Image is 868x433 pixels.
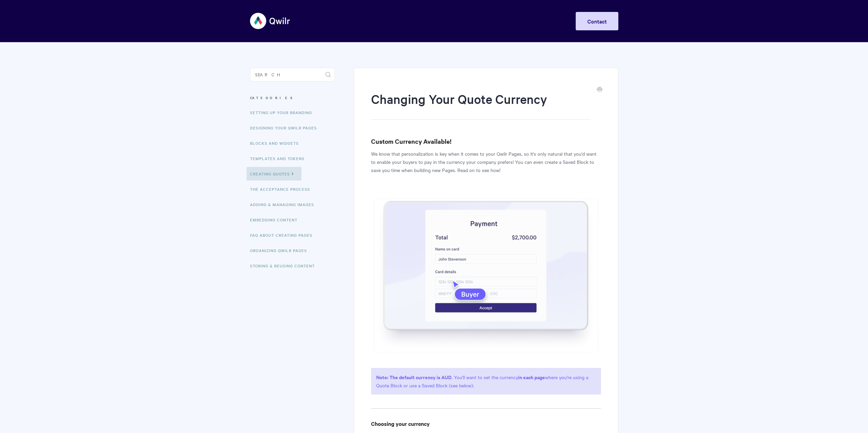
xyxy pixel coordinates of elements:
[250,198,319,211] a: Adding & Managing Images
[250,68,335,81] input: Search
[250,228,318,242] a: FAQ About Creating Pages
[250,121,322,135] a: Designing Your Qwilr Pages
[371,419,601,428] h4: Choosing your currency
[518,373,545,381] strong: in each page
[371,90,590,120] h1: Changing Your Quote Currency
[250,8,291,34] img: Qwilr Help Center
[250,152,310,165] a: Templates and Tokens
[371,368,601,395] p: . You'll want to set the currency where you're using a Quote Block or use a Saved Block (see below).
[371,137,601,146] h3: Custom Currency Available!
[250,182,315,196] a: The Acceptance Process
[250,136,304,150] a: Blocks and Widgets
[597,86,602,94] a: Print this Article
[250,259,320,273] a: Storing & Reusing Content
[250,244,312,257] a: Organizing Qwilr Pages
[250,106,317,119] a: Setting up your Branding
[576,12,618,30] a: Contact
[250,213,303,227] a: Embedding Content
[250,92,335,104] h3: Categories
[389,373,452,381] strong: The default currency is AUD
[376,373,388,381] strong: Note:
[247,167,301,181] a: Creating Quotes
[371,150,601,174] p: We know that personalization is key when it comes to your Qwilr Pages, so it's only natural that ...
